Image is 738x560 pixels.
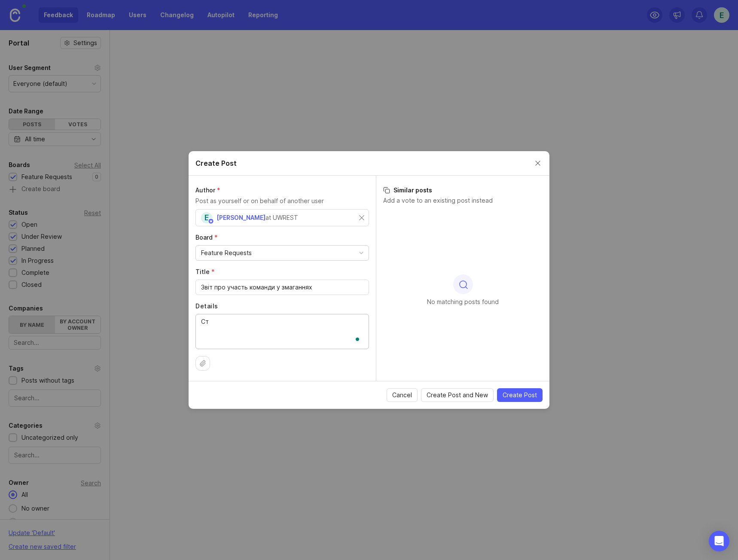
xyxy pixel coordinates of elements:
h3: Similar posts [383,186,543,195]
p: Post as yourself or on behalf of another user [195,196,369,206]
span: Create Post [503,391,537,399]
textarea: To enrich screen reader interactions, please activate Accessibility in Grammarly extension settings [201,317,363,345]
label: Details [195,302,369,310]
div: E [201,212,212,223]
span: [PERSON_NAME] [217,214,265,221]
div: Open Intercom Messenger [709,531,729,551]
button: Close create post modal [533,158,543,168]
p: Add a vote to an existing post instead [383,196,543,205]
button: Create Post [497,388,543,402]
input: Short, descriptive title [201,283,363,292]
div: Feature Requests [201,248,252,258]
p: No matching posts found [427,298,499,306]
span: Author (required) [195,186,220,194]
button: Cancel [387,388,418,402]
span: Board (required) [195,234,218,241]
span: Create Post and New [427,391,488,399]
span: Title (required) [195,268,215,275]
h2: Create Post [195,158,237,168]
button: Create Post and New [421,388,494,402]
div: at UWREST [265,213,298,222]
span: Cancel [392,391,412,399]
img: member badge [208,218,214,225]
